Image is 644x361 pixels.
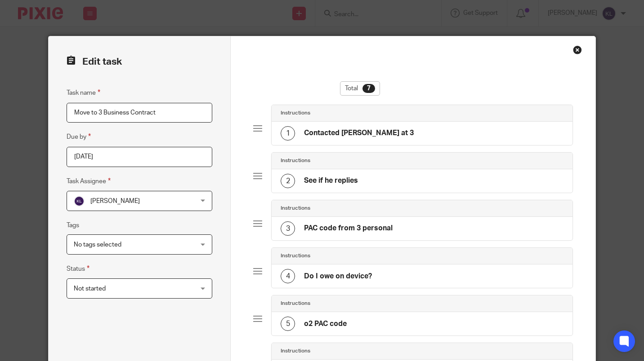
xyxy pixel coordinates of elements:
[281,317,295,331] div: 5
[281,110,310,117] h4: Instructions
[281,221,295,236] div: 3
[74,242,121,248] span: No tags selected
[281,126,295,141] div: 1
[304,128,414,138] h4: Contacted [PERSON_NAME] at 3
[281,300,310,307] h4: Instructions
[67,221,79,230] label: Tags
[74,196,85,207] img: svg%3E
[281,348,310,355] h4: Instructions
[304,319,347,329] h4: o2 PAC code
[281,269,295,283] div: 4
[67,264,89,274] label: Status
[281,205,310,212] h4: Instructions
[67,54,212,70] h2: Edit task
[67,176,111,186] label: Task Assignee
[304,224,393,233] h4: PAC code from 3 personal
[74,286,106,292] span: Not started
[340,81,380,96] div: Total
[90,198,140,204] span: [PERSON_NAME]
[573,45,582,54] div: Close this dialog window
[304,176,358,185] h4: See if he replies
[304,272,372,281] h4: Do I owe on device?
[67,88,100,98] label: Task name
[281,157,310,164] h4: Instructions
[67,132,91,142] label: Due by
[362,84,375,93] div: 7
[281,252,310,260] h4: Instructions
[67,147,212,167] input: Pick a date
[281,174,295,188] div: 2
